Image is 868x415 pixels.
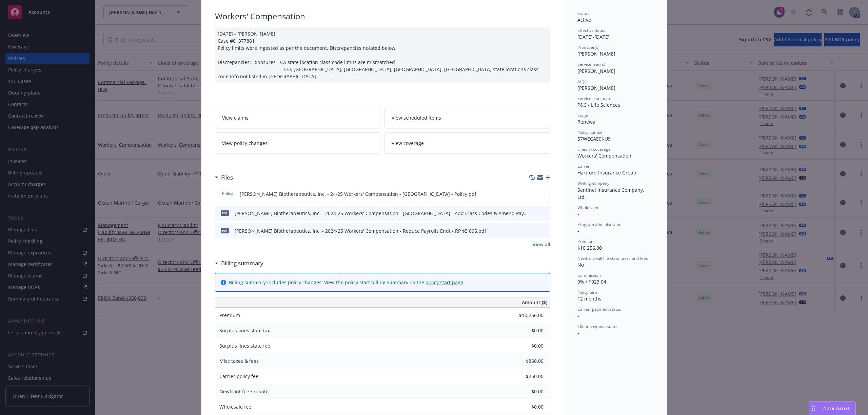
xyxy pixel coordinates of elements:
div: Billing summary includes policy changes. View the policy start billing summary on the . [229,279,465,286]
span: - [577,330,579,336]
span: Premium [577,238,595,244]
span: Newfront fee / rebate [219,388,269,395]
span: Carrier policy fee [219,373,258,379]
span: P&C - Life Sciences [577,102,620,108]
div: [DATE] - [PERSON_NAME] Case #01377881 Policy limits were ingested as per the document. Discrepanc... [215,27,550,83]
input: 0.00 [504,356,548,366]
span: Wholesale fee [219,403,251,410]
div: [PERSON_NAME] Biotherapeutics, Inc. - 2024-25 Workers' Compensation - Reduce Payrolls Endt - RP $... [235,227,486,234]
button: preview file [541,210,548,217]
span: Status [577,11,589,16]
input: 0.00 [504,341,548,351]
span: Carrier [577,163,591,169]
span: Policy [221,191,234,197]
span: pdf [221,228,229,233]
span: Producer(s) [577,44,599,50]
span: [PERSON_NAME] [577,50,615,57]
span: View policy changes [222,140,268,147]
a: View scheduled items [384,107,550,128]
span: Newfront will file state taxes and fees [577,255,648,261]
span: Surplus lines state tax [219,327,270,334]
div: [PERSON_NAME] Biotherapeutics, Inc. - 2024-25 Workers' Compensation - [GEOGRAPHIC_DATA] - Add Cla... [235,210,528,217]
a: View claims [215,107,381,128]
h3: Files [221,173,233,182]
span: Surplus lines state fee [219,343,270,349]
span: Hartford Insurance Group [577,169,636,176]
span: Stage [577,112,588,118]
button: download file [530,190,536,198]
button: download file [531,227,536,234]
span: Renewal [577,119,597,125]
a: View policy changes [215,132,381,154]
span: [PERSON_NAME] Biotherapeutics, Inc. - 24-25 Workers' Compensation - [GEOGRAPHIC_DATA] - Policy.pdf [240,190,476,198]
button: preview file [541,227,548,234]
input: 0.00 [504,387,548,397]
span: [PERSON_NAME] [577,85,615,91]
div: Drag to move [809,402,818,415]
input: 0.00 [504,371,548,381]
span: View scheduled items [392,114,441,121]
span: No [577,262,584,268]
span: 12 months [577,295,601,302]
span: - [577,228,579,234]
span: Wholesaler [577,205,599,210]
span: Misc taxes & fees [219,358,259,364]
span: Carrier payment status [577,306,621,312]
div: Workers' Compensation [215,11,550,22]
button: download file [531,210,536,217]
button: Nova Assist [809,401,856,415]
span: pdf [221,210,229,215]
input: 0.00 [504,326,548,336]
span: Nova Assist [823,405,850,411]
span: Policy term [577,289,598,295]
span: Service lead team [577,96,611,101]
span: Amount ($) [522,299,547,306]
span: Premium [219,312,240,318]
span: $10,256.00 [577,245,602,251]
div: Files [215,173,233,182]
input: 0.00 [504,310,548,320]
span: 57WECAE0KU9 [577,136,611,142]
span: View claims [222,114,249,121]
span: Client payment status [577,324,618,329]
span: AC(s) [577,79,588,84]
span: Effective dates [577,27,605,33]
span: - [577,211,579,217]
span: View coverage [392,140,424,147]
span: Policy number [577,129,604,135]
input: 0.00 [504,402,548,412]
span: Writing company [577,180,609,186]
a: View coverage [384,132,550,154]
span: 9% / $923.04 [577,278,606,285]
span: Commission [577,272,601,278]
span: Workers' Compensation [577,152,631,159]
span: Lines of coverage [577,146,611,152]
span: Service lead(s) [577,61,605,67]
h3: Billing summary [221,259,263,268]
span: [PERSON_NAME] [577,68,615,74]
span: Program administrator [577,222,621,227]
span: - [577,313,579,319]
span: Sentinel Insurance Company, Ltd. [577,187,646,200]
a: View all [533,241,550,248]
div: [DATE] - [DATE] [577,27,653,40]
a: policy start page [426,279,463,286]
span: Active [577,17,591,23]
div: Billing summary [215,259,263,268]
button: preview file [541,190,547,198]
